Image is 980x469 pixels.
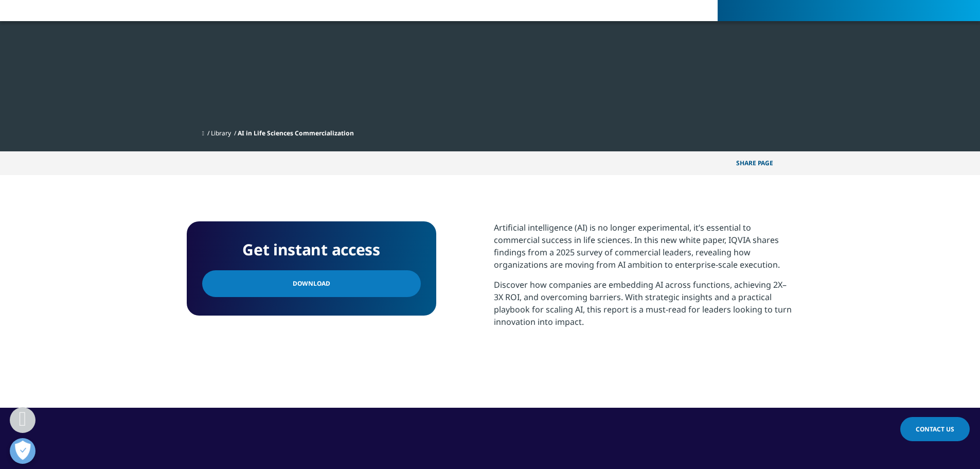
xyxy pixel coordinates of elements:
p: Share PAGE [728,151,794,175]
span: AI in Life Sciences Commercialization [238,129,354,137]
h4: Get instant access [202,237,421,263]
button: Open Preferences [10,438,35,464]
button: Share PAGEShare PAGE [728,151,794,175]
p: Discover how companies are embedding AI across functions, achieving 2X–3X ROI, and overcoming bar... [494,279,794,336]
p: Artificial intelligence (AI) is no longer experimental, it’s essential to commercial success in l... [494,221,794,279]
span: Download [293,278,330,289]
a: Download [202,270,421,297]
a: Library [211,129,231,137]
span: Contact Us [916,425,954,433]
a: Contact Us [900,417,970,441]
